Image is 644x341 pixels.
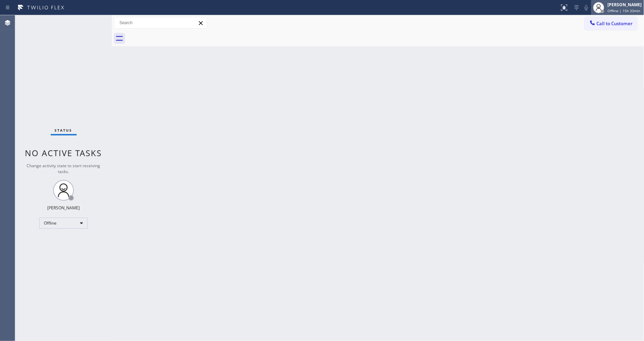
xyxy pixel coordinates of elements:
[55,128,72,133] span: Status
[39,218,88,229] div: Offline
[585,17,637,30] button: Call to Customer
[47,205,80,211] div: [PERSON_NAME]
[608,8,641,13] span: Offline | 15h 33min
[582,3,591,12] button: Mute
[608,2,642,8] div: [PERSON_NAME]
[25,147,102,159] span: No active tasks
[597,20,633,27] span: Call to Customer
[114,17,207,28] input: Search
[27,163,100,174] span: Change activity state to start receiving tasks.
